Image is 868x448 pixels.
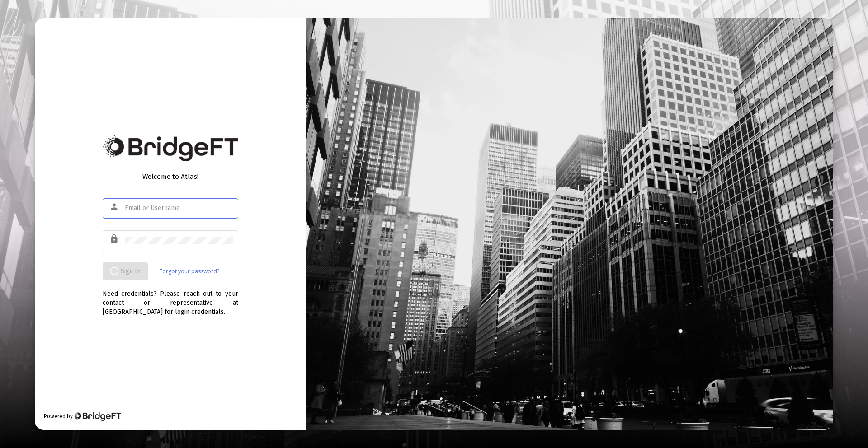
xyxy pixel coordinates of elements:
[44,412,121,421] div: Powered by
[109,233,120,244] mat-icon: lock
[103,262,148,280] button: Sign In
[103,135,238,161] img: Bridge Financial Technology Logo
[103,172,238,181] div: Welcome to Atlas!
[125,205,233,212] input: Email or Username
[74,412,121,421] img: Bridge Financial Technology Logo
[109,201,120,212] mat-icon: person
[160,267,219,276] a: Forgot your password?
[103,280,238,317] div: Need credentials? Please reach out to your contact or representative at [GEOGRAPHIC_DATA] for log...
[110,267,141,275] span: Sign In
